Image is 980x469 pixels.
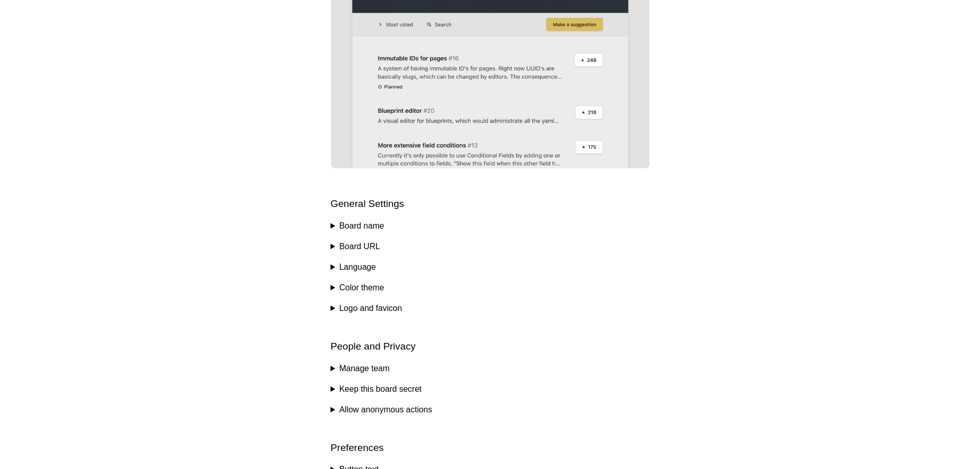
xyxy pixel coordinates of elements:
[331,220,650,232] summary: Board name
[331,302,650,315] summary: Logo and favicon
[331,404,650,416] summary: Allow anonymous actions
[331,339,650,354] h2: People and Privacy
[331,362,650,375] summary: Manage team
[331,197,650,212] h2: General Settings
[331,282,650,294] summary: Color theme
[331,261,650,273] summary: Language
[331,441,650,456] h2: Preferences
[331,240,650,253] summary: Board URL
[331,383,650,395] summary: Keep this board secret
